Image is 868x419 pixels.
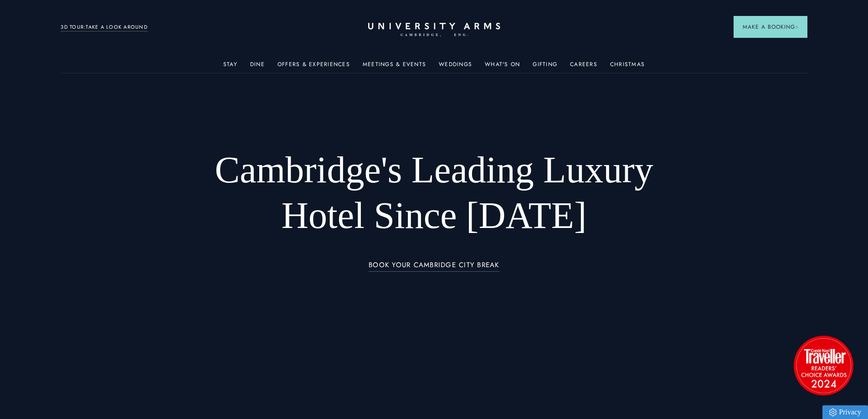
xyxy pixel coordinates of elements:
[789,331,858,399] img: image-2524eff8f0c5d55edbf694693304c4387916dea5-1501x1501-png
[829,409,837,416] img: Privacy
[743,23,798,31] span: Make a Booking
[250,61,265,73] a: Dine
[795,26,798,29] img: Arrow icon
[223,61,237,73] a: Stay
[191,147,677,238] h1: Cambridge's Leading Luxury Hotel Since [DATE]
[368,23,500,37] a: Home
[439,61,472,73] a: Weddings
[277,61,350,73] a: Offers & Experiences
[822,405,868,419] a: Privacy
[363,61,426,73] a: Meetings & Events
[533,61,557,73] a: Gifting
[61,23,148,31] a: 3D TOUR:TAKE A LOOK AROUND
[570,61,597,73] a: Careers
[610,61,645,73] a: Christmas
[485,61,520,73] a: What's On
[369,261,499,272] a: BOOK YOUR CAMBRIDGE CITY BREAK
[734,16,807,38] button: Make a BookingArrow icon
